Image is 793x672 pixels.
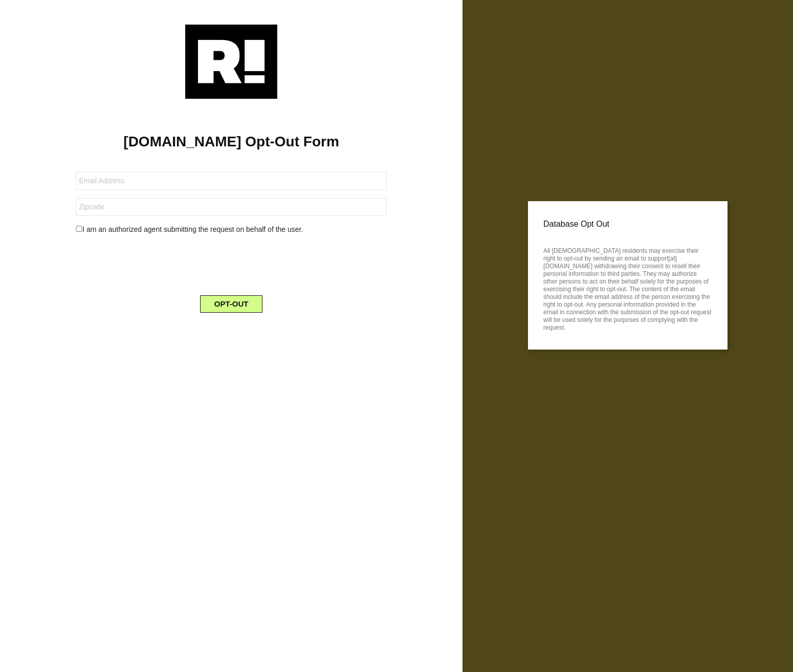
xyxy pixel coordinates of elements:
p: Database Opt Out [543,216,712,232]
input: Zipcode [76,198,387,216]
h1: [DOMAIN_NAME] Opt-Out Form [15,133,447,150]
div: I am an authorized agent submitting the request on behalf of the user. [68,224,394,235]
img: Retention.com [185,25,277,99]
iframe: reCAPTCHA [153,243,309,283]
button: OPT-OUT [200,295,263,313]
p: All [DEMOGRAPHIC_DATA] residents may exercise their right to opt-out by sending an email to suppo... [543,244,712,332]
input: Email Address [76,172,387,190]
